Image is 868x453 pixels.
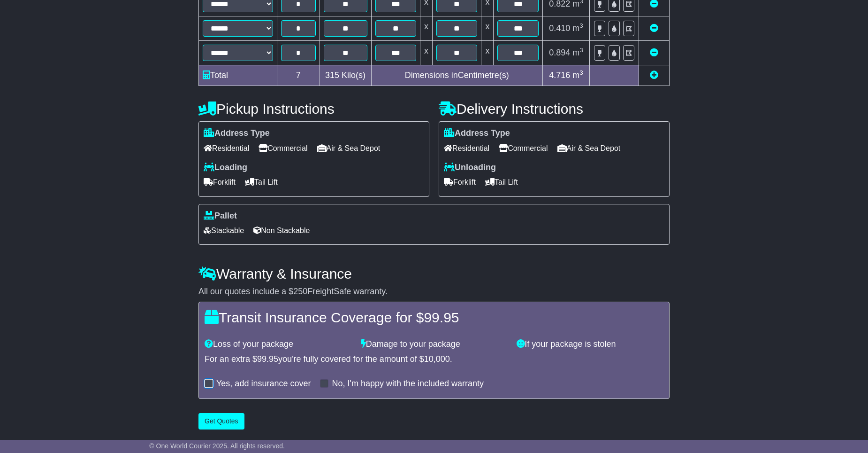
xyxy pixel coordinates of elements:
div: For an extra $ you're fully covered for the amount of $ . [205,354,663,365]
h4: Warranty & Insurance [198,266,670,281]
span: Residential [204,141,249,156]
td: Total [199,65,277,86]
a: Remove this item [650,23,658,33]
label: Address Type [444,128,510,139]
div: Loss of your package [200,339,356,350]
td: Kilo(s) [320,65,371,86]
div: All our quotes include a $ FreightSafe warranty. [198,287,670,297]
span: 0.410 [549,23,570,33]
span: Non Stackable [253,223,310,238]
label: Address Type [204,128,270,139]
span: 10,000 [424,354,450,364]
h4: Pickup Instructions [198,101,429,117]
span: Forklift [444,175,476,189]
span: Commercial [499,141,548,156]
div: Damage to your package [356,339,512,350]
td: x [420,16,433,41]
h4: Delivery Instructions [439,101,670,117]
label: Unloading [444,163,496,173]
label: Loading [204,163,247,173]
sup: 3 [579,47,583,54]
sup: 3 [579,69,583,76]
span: 4.716 [549,70,570,80]
span: Residential [444,141,489,156]
h4: Transit Insurance Coverage for $ [205,310,663,325]
span: Tail Lift [485,175,518,189]
a: Add new item [650,70,658,80]
span: © One World Courier 2025. All rights reserved. [149,442,285,450]
span: Stackable [204,223,244,238]
span: m [572,70,583,80]
span: Air & Sea Depot [317,141,381,156]
button: Get Quotes [198,413,244,430]
span: 99.95 [257,354,278,364]
label: Yes, add insurance cover [216,379,311,389]
td: Dimensions in Centimetre(s) [371,65,542,86]
span: m [572,48,583,57]
span: 99.95 [424,310,459,325]
span: Tail Lift [245,175,278,189]
td: x [481,16,494,41]
td: 7 [277,65,320,86]
td: x [420,41,433,65]
span: 315 [325,70,339,80]
label: No, I'm happy with the included warranty [332,379,484,389]
span: Commercial [259,141,307,156]
label: Pallet [204,211,237,221]
span: m [572,23,583,33]
span: Air & Sea Depot [557,141,621,156]
span: 0.894 [549,48,570,57]
a: Remove this item [650,48,658,57]
sup: 3 [579,22,583,29]
td: x [481,41,494,65]
span: 250 [293,287,307,296]
span: Forklift [204,175,236,189]
div: If your package is stolen [512,339,668,350]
